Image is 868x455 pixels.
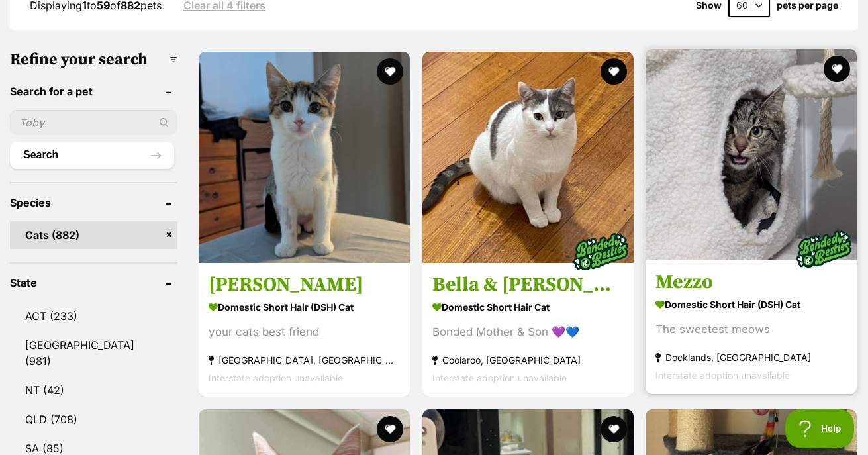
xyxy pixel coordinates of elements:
h3: [PERSON_NAME] [209,272,400,297]
a: Mezzo Domestic Short Hair (DSH) Cat The sweetest meows Docklands, [GEOGRAPHIC_DATA] Interstate ad... [646,260,857,394]
a: NT (42) [10,376,177,404]
a: Cats (882) [10,221,177,249]
button: favourite [600,416,626,442]
header: State [10,277,177,289]
div: The sweetest meows [655,321,847,338]
strong: Domestic Short Hair (DSH) Cat [209,297,400,317]
strong: Coolaroo, [GEOGRAPHIC_DATA] [432,351,624,369]
input: Toby [10,110,177,135]
img: bonded besties [791,216,857,282]
a: [GEOGRAPHIC_DATA] (981) [10,331,177,375]
img: Mezzo - Domestic Short Hair (DSH) Cat [646,49,857,260]
h3: Bella & [PERSON_NAME] [432,272,624,297]
span: Interstate adoption unavailable [655,370,790,381]
header: Species [10,197,177,209]
button: favourite [377,58,403,85]
button: favourite [600,58,626,85]
a: [PERSON_NAME] Domestic Short Hair (DSH) Cat your cats best friend [GEOGRAPHIC_DATA], [GEOGRAPHIC_... [199,262,410,397]
strong: [GEOGRAPHIC_DATA], [GEOGRAPHIC_DATA] [209,351,400,369]
span: Interstate adoption unavailable [209,372,343,383]
h3: Refine your search [10,50,177,69]
header: Search for a pet [10,85,177,97]
a: Bella & [PERSON_NAME] Domestic Short Hair Cat Bonded Mother & Son 💜💙 Coolaroo, [GEOGRAPHIC_DATA] ... [422,262,634,397]
strong: Docklands, [GEOGRAPHIC_DATA] [655,348,847,366]
strong: Domestic Short Hair (DSH) Cat [655,295,847,314]
strong: Domestic Short Hair Cat [432,297,624,317]
h3: Mezzo [655,270,847,295]
iframe: Help Scout Beacon - Open [785,409,855,448]
img: Tracey - Domestic Short Hair (DSH) Cat [199,52,410,263]
div: Bonded Mother & Son 💜💙 [432,323,624,341]
img: bonded besties [567,219,633,285]
button: Search [10,142,174,168]
span: Interstate adoption unavailable [432,372,567,383]
a: ACT (233) [10,302,177,330]
button: favourite [377,416,403,442]
img: Bella & Kevin 💕 - Domestic Short Hair Cat [422,52,634,263]
button: favourite [824,56,850,82]
div: your cats best friend [209,323,400,341]
a: QLD (708) [10,405,177,433]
